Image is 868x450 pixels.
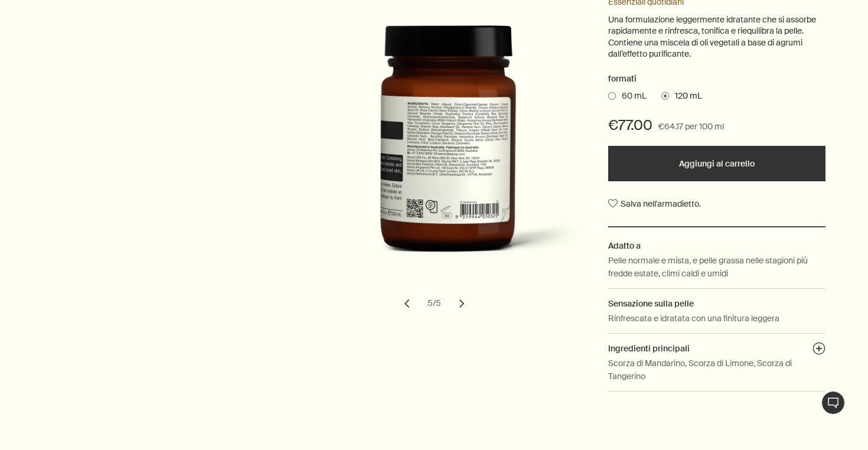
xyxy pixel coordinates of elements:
[608,14,825,60] p: Una formulazione leggermente idratante che si assorbe rapidamente e rinfresca, tonifica e riequil...
[608,193,701,214] button: Salva nell'armadietto.
[608,312,779,325] p: Rinfrescata e idratata con una finitura leggera
[812,342,825,358] button: Ingredienti principali
[821,391,845,415] button: Live Assistance
[608,297,825,310] h2: Sensazione sulla pelle
[608,146,825,181] button: Aggiungi al carrello - €77.00
[608,357,825,383] p: Scorza di Mandarino, Scorza di Limone, Scorza di Tangerino
[394,291,420,317] button: previous slide
[608,116,652,135] span: €77.00
[608,72,825,86] h2: formati
[289,2,579,317] div: Mandarin Facial Hydrating Cream
[608,343,690,354] span: Ingredienti principali
[658,120,724,134] span: €64.17 per 100 ml
[669,90,702,102] span: 120 mL
[616,90,647,102] span: 60 mL
[318,25,578,279] img: Back of Mandarin Facial Hydrating Cream in amber glass jar
[608,254,825,281] p: Pelle normale e mista, e pelle grassa nelle stagioni più fredde estate, climi caldi e umidi
[608,239,825,252] h2: Adatto a
[449,291,475,317] button: next slide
